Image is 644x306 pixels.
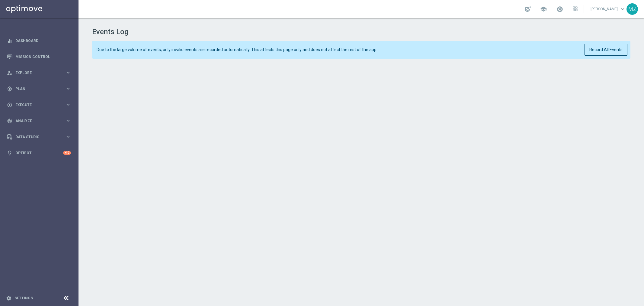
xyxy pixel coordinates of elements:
span: school [540,6,547,12]
button: play_circle_outline Execute keyboard_arrow_right [7,103,71,107]
i: gps_fixed [7,86,12,92]
div: Data Studio [7,134,65,140]
h1: Events Log [92,28,631,36]
div: MZ [626,3,638,15]
span: Plan [15,87,65,91]
button: gps_fixed Plan keyboard_arrow_right [7,86,71,91]
i: settings [6,295,11,301]
a: Optibot [15,145,63,161]
i: lightbulb [7,150,12,156]
div: +10 [63,151,71,155]
div: Execute [7,102,65,108]
button: lightbulb Optibot +10 [7,151,71,155]
i: person_search [7,70,12,76]
button: person_search Explore keyboard_arrow_right [7,70,71,75]
a: Mission Control [15,49,71,65]
div: Optibot [7,145,71,161]
i: keyboard_arrow_right [65,134,71,140]
div: Plan [7,86,65,92]
div: Dashboard [7,33,71,49]
i: keyboard_arrow_right [65,118,71,124]
i: keyboard_arrow_right [65,102,71,108]
i: keyboard_arrow_right [65,70,71,76]
a: Settings [14,296,33,300]
button: Mission Control [7,54,71,59]
span: Due to the large volume of events, only invalid events are recorded automatically. This affects t... [97,47,577,52]
button: track_changes Analyze keyboard_arrow_right [7,119,71,123]
span: Analyze [15,119,65,123]
span: Execute [15,103,65,107]
button: Data Studio keyboard_arrow_right [7,135,71,139]
div: Mission Control [7,49,71,65]
div: Explore [7,70,65,76]
div: Analyze [7,118,65,124]
a: Dashboard [15,33,71,49]
a: [PERSON_NAME]keyboard_arrow_down [590,5,626,14]
i: keyboard_arrow_right [65,86,71,92]
span: Data Studio [15,135,65,139]
i: track_changes [7,118,12,124]
button: equalizer Dashboard [7,38,71,43]
span: Explore [15,71,65,75]
i: equalizer [7,38,12,44]
i: play_circle_outline [7,102,12,108]
span: keyboard_arrow_down [619,6,626,12]
button: Record All Events [585,44,627,56]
